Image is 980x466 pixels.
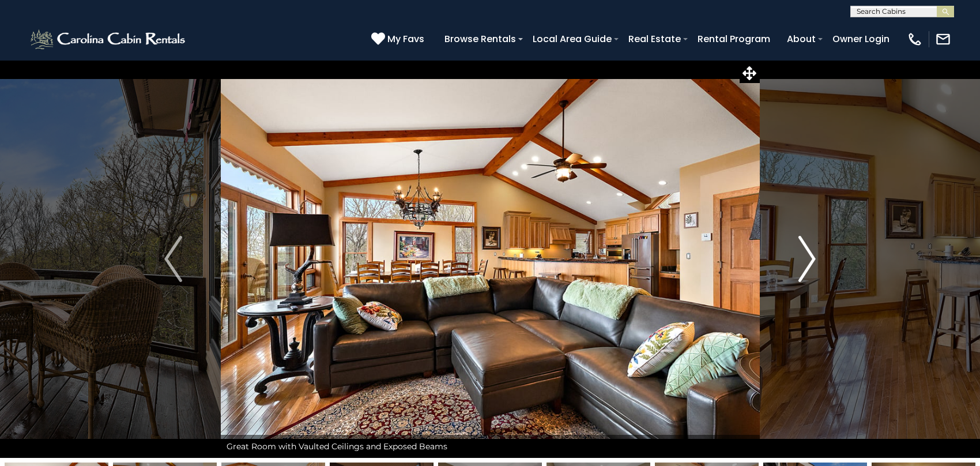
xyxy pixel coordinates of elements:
[907,31,923,47] img: phone-regular-white.png
[387,32,424,46] span: My Favs
[164,236,182,282] img: arrow
[29,28,189,51] img: White-1-2.png
[126,60,221,458] button: Previous
[760,60,854,458] button: Next
[935,31,951,47] img: mail-regular-white.png
[798,236,815,282] img: arrow
[781,29,821,49] a: About
[439,29,522,49] a: Browse Rentals
[371,32,427,47] a: My Favs
[692,29,776,49] a: Rental Program
[623,29,687,49] a: Real Estate
[527,29,617,49] a: Local Area Guide
[221,435,760,458] div: Great Room with Vaulted Ceilings and Exposed Beams
[827,29,895,49] a: Owner Login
